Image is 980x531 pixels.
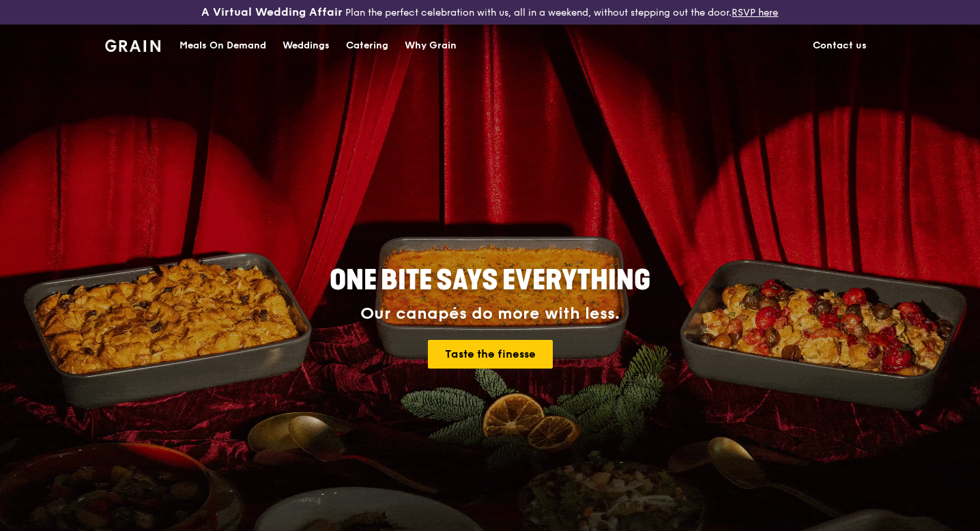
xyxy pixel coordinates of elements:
a: Catering [338,25,397,66]
a: Taste the finesse [428,340,553,369]
img: Grain [105,40,160,52]
span: ONE BITE SAYS EVERYTHING [330,264,650,297]
div: Why Grain [405,25,457,66]
a: Contact us [805,25,875,66]
a: GrainGrain [105,24,160,65]
a: Weddings [274,25,338,66]
div: Catering [346,25,388,66]
h3: A Virtual Wedding Affair [201,5,343,19]
div: Plan the perfect celebration with us, all in a weekend, without stepping out the door. [163,5,816,19]
div: Weddings [283,25,330,66]
a: RSVP here [732,7,778,18]
div: Our canapés do more with less. [244,304,736,324]
a: Why Grain [397,25,465,66]
div: Meals On Demand [179,25,266,66]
